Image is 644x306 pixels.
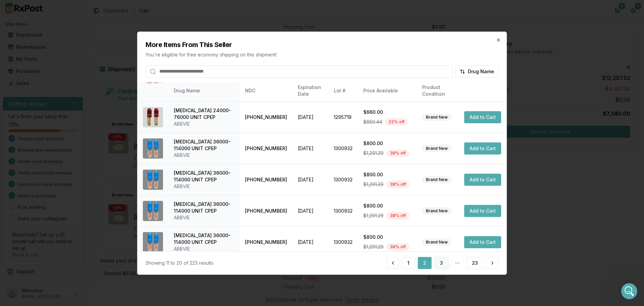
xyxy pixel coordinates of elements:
[240,164,292,195] td: [PHONE_NUMBER]
[143,201,163,221] img: Creon 36000-114000 UNIT CPEP
[328,101,358,133] td: 1295719
[174,152,234,159] div: ABBVIE
[6,206,129,217] textarea: Message…
[363,140,411,147] div: $800.00
[292,101,328,133] td: [DATE]
[328,133,358,164] td: 1300932
[468,68,494,75] span: Drug Name
[240,83,292,99] th: NDC
[174,170,234,183] div: [MEDICAL_DATA] 36000-114000 UNIT CPEP
[621,283,637,299] iframe: Intercom live chat
[417,83,459,99] th: Product Condition
[422,145,451,152] div: Brand New
[328,164,358,195] td: 1300932
[168,83,240,99] th: Drug Name
[363,171,411,178] div: $800.00
[363,109,411,116] div: $660.00
[11,118,63,130] b: [EMAIL_ADDRESS][DOMAIN_NAME]
[11,98,105,131] div: The team will get back to you on this. Our usual reply time is a few hours. You'll get replies he...
[363,119,382,125] span: $850.44
[363,234,411,241] div: $800.00
[464,111,501,123] button: Add to Cart
[363,150,384,157] span: $1,291.29
[5,74,129,94] div: Richard says…
[26,74,129,88] div: I have an issue that's slowing me down
[31,78,124,84] div: I have an issue that's slowing me down
[422,114,451,121] div: Brand New
[174,138,234,152] div: [MEDICAL_DATA] 36000-114000 UNIT CPEP
[363,244,384,250] span: $1,291.29
[292,195,328,226] td: [DATE]
[292,83,328,99] th: Expiration Date
[20,196,27,203] img: Profile image for Manuel
[11,139,105,152] div: You can continue the conversation on WhatsApp instead.
[422,238,451,246] div: Brand New
[5,39,129,74] div: Richard says…
[292,133,328,164] td: [DATE]
[143,138,163,159] img: Creon 36000-114000 UNIT CPEP
[240,133,292,164] td: [PHONE_NUMBER]
[24,39,129,73] div: How do I view more than 15 entries per page? Very annoying. Would like all items on one page that...
[464,205,501,217] button: Add to Cart
[143,170,163,190] img: Creon 36000-114000 UNIT CPEP
[30,43,124,69] div: How do I view more than 15 entries per page? Very annoying. Would like all items on one page that...
[32,220,37,225] button: Upload attachment
[386,212,409,219] div: 38 % off
[174,246,234,252] div: ABBVIE
[5,135,129,157] div: Roxy says…
[358,83,417,99] th: Price Available
[455,65,498,77] button: Drug Name
[328,226,358,258] td: 1300932
[386,149,409,157] div: 38 % off
[466,257,484,269] button: 23
[29,196,115,202] div: joined the conversation
[5,94,110,135] div: The team will get back to you on this. Our usual reply time is a few hours.You'll get replies her...
[363,203,411,209] div: $800.00
[4,3,17,15] button: go back
[105,3,118,15] button: Home
[5,94,129,135] div: Roxy says…
[422,207,451,215] div: Brand New
[386,181,409,188] div: 38 % off
[21,220,27,225] button: Gif picker
[328,195,358,226] td: 1300932
[363,212,384,219] span: $1,291.29
[146,260,213,266] div: Showing 11 to 20 of 223 results
[292,164,328,195] td: [DATE]
[18,167,87,180] button: Continue on WhatsApp
[143,232,163,252] img: Creon 36000-114000 UNIT CPEP
[292,226,328,258] td: [DATE]
[5,157,129,195] div: Roxy says…
[174,183,234,190] div: ABBVIE
[363,181,384,188] span: $1,291.29
[240,101,292,133] td: [PHONE_NUMBER]
[29,197,67,202] b: [PERSON_NAME]
[402,257,415,269] button: 1
[418,257,432,269] button: 2
[174,214,234,221] div: ABBVIE
[174,121,234,127] div: ABBVIE
[19,4,30,14] img: Profile image for Manuel
[434,257,449,269] button: 3
[174,107,234,121] div: [MEDICAL_DATA] 24000-76000 UNIT CPEP
[328,83,358,99] th: Lot #
[33,3,76,8] h1: [PERSON_NAME]
[118,3,130,15] div: Close
[5,195,129,210] div: Manuel says…
[385,118,408,126] div: 22 % off
[240,226,292,258] td: [PHONE_NUMBER]
[174,232,234,246] div: [MEDICAL_DATA] 36000-114000 UNIT CPEP
[146,51,498,58] p: You're eligible for free economy shipping on this shipment!
[174,201,234,214] div: [MEDICAL_DATA] 36000-114000 UNIT CPEP
[5,135,110,157] div: You can continue the conversation on WhatsApp instead.
[143,107,163,127] img: Creon 24000-76000 UNIT CPEP
[5,157,99,189] div: Continue on WhatsApp
[464,236,501,248] button: Add to Cart
[115,217,126,228] button: Send a message…
[146,40,498,49] h2: More Items From This Seller
[10,220,16,225] button: Emoji picker
[464,174,501,186] button: Add to Cart
[422,176,451,183] div: Brand New
[386,243,409,251] div: 38 % off
[464,142,501,155] button: Add to Cart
